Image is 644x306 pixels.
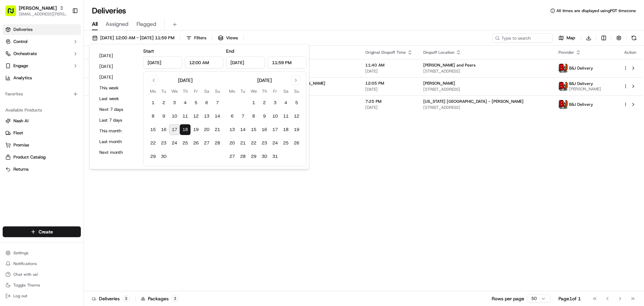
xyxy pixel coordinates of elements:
button: This week [96,83,137,93]
button: 6 [201,97,212,108]
button: 13 [227,124,237,135]
span: [STREET_ADDRESS] [423,87,547,92]
button: 11 [180,111,191,122]
span: [US_STATE] [GEOGRAPHIC_DATA] - [PERSON_NAME] [423,99,524,104]
button: This month [96,126,137,136]
button: 15 [148,124,158,135]
img: 1736555255976-a54dd68f-1ca7-489b-9aae-adbdc363a1c4 [13,123,19,128]
button: 3 [169,97,180,108]
span: [PERSON_NAME] [423,81,455,86]
div: Page 1 of 1 [558,295,581,302]
span: B&J Delivery [569,65,593,71]
span: Knowledge Base [13,150,51,157]
button: 20 [201,124,212,135]
button: Log out [3,291,81,301]
input: Got a question? Start typing here... [17,43,121,50]
span: [DATE] [54,122,68,128]
img: Nash [7,7,20,20]
h1: Deliveries [92,5,126,16]
th: Tuesday [237,88,248,95]
span: [EMAIL_ADDRESS][PERSON_NAME][DOMAIN_NAME] [19,11,67,17]
span: 12:05 PM [365,81,413,86]
span: Map [567,35,575,41]
div: 3 [171,296,179,302]
a: Returns [5,166,78,172]
span: [DATE] [365,87,413,92]
button: 2 [259,97,270,108]
button: 10 [169,111,180,122]
button: Control [3,36,81,47]
button: 10 [270,111,280,122]
button: 1 [148,97,158,108]
div: Past conversations [7,87,45,93]
button: 30 [158,151,169,162]
a: Fleet [5,130,78,136]
div: Action [623,50,637,55]
button: 13 [201,111,212,122]
th: Sunday [291,88,302,95]
button: 7 [212,97,223,108]
th: Wednesday [248,88,259,95]
div: Start new chat [30,64,110,71]
button: See all [104,86,122,94]
span: Log out [13,293,27,299]
button: 24 [270,138,280,148]
span: Create [39,228,53,235]
div: Available Products [3,105,81,116]
div: [DATE] [178,77,193,84]
th: Tuesday [158,88,169,95]
th: Monday [227,88,237,95]
button: 16 [158,124,169,135]
button: Create [3,226,81,237]
th: Saturday [201,88,212,95]
span: API Documentation [63,150,108,157]
button: 28 [237,151,248,162]
button: Views [215,33,241,43]
button: 25 [280,138,291,148]
button: 16 [259,124,270,135]
span: All times are displayed using PDT timezone [556,8,636,13]
th: Monday [148,88,158,95]
img: profile_bj_cartwheel_2man.png [559,82,568,91]
button: [DATE] 12:00 AM - [DATE] 11:59 PM [89,33,177,43]
img: 1736555255976-a54dd68f-1ca7-489b-9aae-adbdc363a1c4 [7,64,19,76]
th: Wednesday [169,88,180,95]
button: Go to next month [291,76,301,85]
img: 1727276513143-84d647e1-66c0-4f92-a045-3c9f9f5dfd92 [14,64,26,76]
button: 14 [237,124,248,135]
button: 18 [280,124,291,135]
input: Time [185,56,224,69]
span: 9:00 AM [94,104,110,110]
img: Joana Marie Avellanoza [7,98,17,108]
span: 7:25 PM [365,99,413,104]
div: 3 [122,296,130,302]
button: 23 [259,138,270,148]
span: [STREET_ADDRESS] [423,105,547,110]
span: [STREET_ADDRESS] [423,69,547,74]
span: Pylon [67,167,81,172]
span: Orchestrate [13,51,37,57]
button: Nash AI [3,116,81,126]
div: 📗 [7,151,12,156]
button: [DATE] [96,73,137,82]
input: Type to search [492,33,553,43]
button: 5 [191,97,201,108]
button: 25 [180,138,191,148]
button: 12 [291,111,302,122]
th: Friday [270,88,280,95]
th: Thursday [259,88,270,95]
span: [DATE] [365,69,413,74]
a: Product Catalog [5,154,78,160]
button: Last week [96,94,137,103]
button: 30 [259,151,270,162]
button: [DATE] [96,51,137,60]
div: Packages [141,295,179,302]
span: Settings [13,250,29,256]
button: 19 [191,124,201,135]
span: Control [13,39,28,45]
button: 2 [158,97,169,108]
button: 21 [237,138,248,148]
th: Sunday [212,88,223,95]
button: Last month [96,137,137,146]
input: Date [226,56,265,69]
